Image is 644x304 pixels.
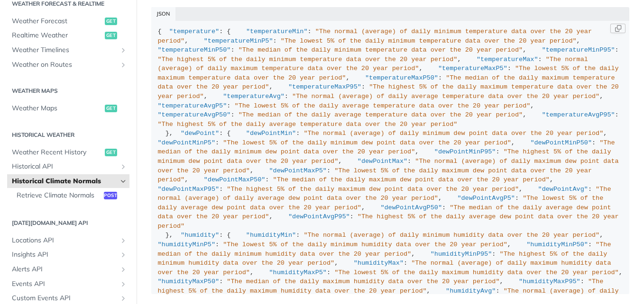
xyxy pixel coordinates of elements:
span: "The highest 5% of the daily maximum dew point data over the 20 year period" [227,186,519,193]
span: "temperatureAvg" [223,93,285,100]
a: Weather Forecastget [7,14,129,28]
span: Retrieve Climate Normals [17,191,101,200]
span: Weather Recent History [12,148,102,157]
a: Historical Climate NormalsHide subpages for Historical Climate Normals [7,174,129,188]
span: "humidityMinP95" [431,250,492,258]
span: "humidityMax" [354,259,404,267]
span: "The lowest 5% of the daily maximum temperature data over the 20 year period" [158,65,623,81]
button: Show subpages for Custom Events API [120,295,127,302]
span: "dewPointMinP5" [158,139,216,146]
a: Historical APIShow subpages for Historical API [7,160,129,174]
h2: [DATE][DOMAIN_NAME] API [7,219,129,227]
span: Realtime Weather [12,31,102,40]
span: "The median of the daily minimum humidity data over the 20 year period" [158,241,615,258]
span: "dewPointMinP50" [530,139,592,146]
span: "The median of the daily maximum dew point data over the 20 year period" [273,176,550,183]
span: "The lowest 5% of the daily average temperature data over the 20 year period" [235,102,531,109]
a: Weather Mapsget [7,101,129,116]
span: "temperatureMaxP5" [438,65,507,72]
span: "The lowest 5% of the daily average dew point data over the 20 year period" [158,195,607,211]
span: Custom Events API [12,294,117,303]
span: "temperatureAvgP5" [158,102,227,109]
button: Show subpages for Events API [120,280,127,288]
a: Weather on RoutesShow subpages for Weather on Routes [7,58,129,72]
span: "The lowest 5% of the daily minimum temperature data over the 20 year period" [281,37,577,45]
span: post [104,192,117,199]
span: "temperatureMax" [477,56,538,63]
span: "temperatureMin" [246,28,308,35]
button: Show subpages for Alerts API [120,266,127,273]
span: "The lowest 5% of the daily minimum humidity data over the 20 year period" [223,241,507,248]
span: "The median of the daily average temperature data over the 20 year period" [239,111,523,118]
span: "The highest 5% of the daily minimum temperature data over the 20 year period" [158,56,458,63]
span: "dewPointMinP95" [434,148,496,155]
span: "humidityMaxP5" [269,269,327,276]
a: Retrieve Climate Normalspost [12,188,129,203]
h2: Weather Maps [7,87,129,95]
span: "dewPointAvg" [538,186,588,193]
span: "The highest 5% of the daily minimum dew point data over the 20 year period" [158,148,615,165]
span: "temperature" [169,28,219,35]
span: "humidityMinP50" [526,241,588,248]
span: "temperatureMaxP50" [365,74,438,81]
span: Locations API [12,236,117,245]
span: "dewPointMaxP95" [158,186,220,193]
span: "dewPointMax" [358,158,407,165]
span: "The normal (average) of daily minimum humidity data over the 20 year period" [304,232,599,239]
span: Weather Timelines [12,45,117,55]
a: Realtime Weatherget [7,28,129,43]
span: "The normal (average) of daily average temperature data over the 20 year period" [292,93,599,100]
span: Alerts API [12,265,117,274]
button: Copy Code [610,24,626,33]
span: "temperatureMinP5" [204,37,273,45]
span: get [105,32,117,39]
span: "The lowest 5% of the daily minimum dew point data over the 20 year period" [223,139,511,146]
span: "humidityMinP5" [158,241,216,248]
button: Show subpages for Locations API [120,237,127,244]
span: "The normal (average) of daily maximum dew point data over the 20 year period" [158,158,623,174]
span: get [105,105,117,112]
span: "dewPointMaxP5" [269,167,327,174]
a: Insights APIShow subpages for Insights API [7,248,129,262]
button: Show subpages for Insights API [120,251,127,259]
button: Hide subpages for Historical Climate Normals [120,178,127,185]
span: "dewPointAvgP50" [380,204,442,211]
span: "The median of the daily maximum humidity data over the 20 year period" [227,278,499,285]
span: "temperatureMinP95" [542,46,615,54]
span: "The lowest 5% of the daily maximum humidity data over the 20 year period" [334,269,619,276]
span: "temperatureMaxP95" [288,83,361,90]
button: Show subpages for Historical API [120,163,127,170]
span: "The normal (average) of daily minimum temperature data over the 20 year period" [158,28,596,45]
span: Weather on Routes [12,60,117,70]
span: "The lowest 5% of the daily maximum dew point data over the 20 year period" [158,167,596,184]
span: Historical API [12,162,117,171]
span: "The highest 5% of the daily average dew point data over the 20 year period" [158,213,623,230]
span: "dewPointAvgP5" [457,195,515,202]
span: "humidityMaxP95" [519,278,580,285]
span: Events API [12,279,117,289]
span: "The highest 5% of the daily average temperature data over the 20 year period" [158,121,458,128]
span: "The median of the daily minimum temperature data over the 20 year period" [239,46,523,54]
span: Weather Forecast [12,17,102,26]
span: Insights API [12,250,117,259]
a: Weather TimelinesShow subpages for Weather Timelines [7,43,129,57]
span: "humidityMin" [246,232,296,239]
span: "The normal (average) of daily minimum dew point data over the 20 year period" [304,130,603,137]
span: "temperatureAvgP50" [158,111,231,118]
a: Events APIShow subpages for Events API [7,277,129,291]
a: Weather Recent Historyget [7,145,129,160]
button: Show subpages for Weather on Routes [120,61,127,69]
a: Alerts APIShow subpages for Alerts API [7,262,129,277]
span: get [105,18,117,25]
span: "The normal (average) of daily maximum humidity data over the 20 year period" [158,259,615,276]
span: "dewPointAvgP95" [288,213,350,220]
span: get [105,149,117,156]
button: Show subpages for Weather Timelines [120,46,127,54]
span: "humidityMaxP50" [158,278,220,285]
h2: Historical Weather [7,131,129,139]
span: Historical Climate Normals [12,177,117,186]
span: "dewPoint" [181,130,219,137]
span: "dewPointMaxP50" [204,176,266,183]
span: "humidityAvg" [446,287,496,295]
span: "dewPointMin" [246,130,296,137]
